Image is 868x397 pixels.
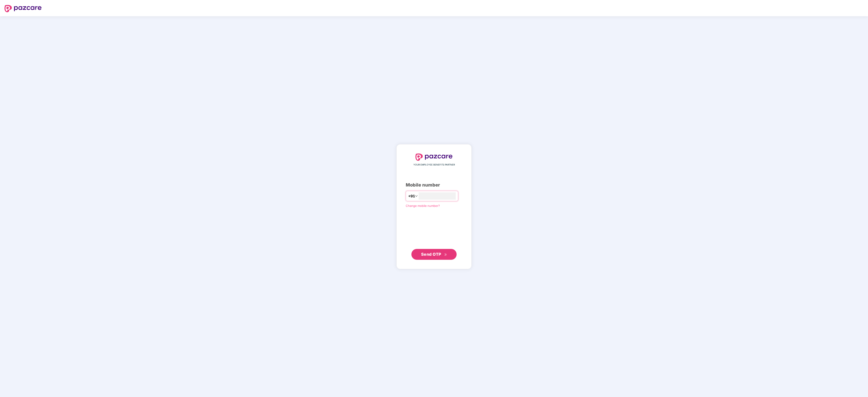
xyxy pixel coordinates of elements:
[406,204,440,208] a: Change mobile number?
[444,253,447,256] span: double-right
[411,249,457,260] button: Send OTPdouble-right
[421,252,441,257] span: Send OTP
[415,154,453,161] img: logo
[5,5,42,12] img: logo
[415,195,418,197] span: down
[413,163,455,167] span: YOUR EMPLOYEE BENEFITS PARTNER
[408,193,415,199] span: +91
[406,182,462,189] div: Mobile number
